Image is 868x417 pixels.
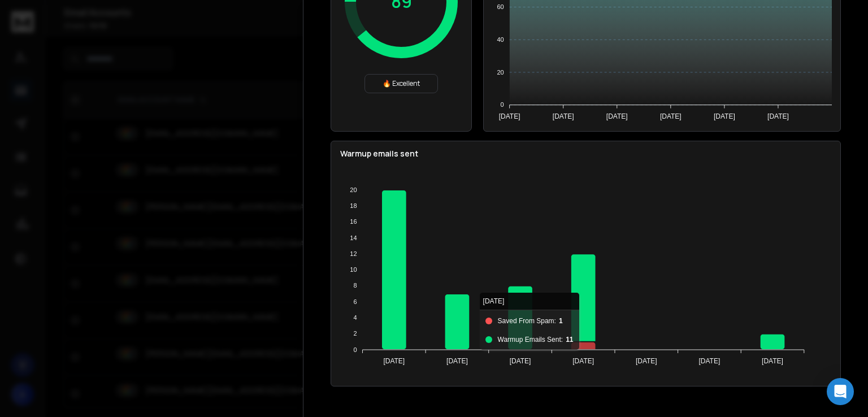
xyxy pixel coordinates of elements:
div: Open Intercom Messenger [827,378,854,405]
tspan: 14 [350,234,357,241]
tspan: 8 [353,282,357,289]
tspan: [DATE] [636,357,657,365]
tspan: [DATE] [767,112,789,120]
p: Warmup emails sent [340,148,831,159]
div: 🔥 Excellent [364,74,438,93]
tspan: 60 [497,3,504,10]
tspan: 16 [350,218,357,225]
tspan: [DATE] [510,357,531,365]
tspan: [DATE] [660,112,682,120]
tspan: 0 [353,346,357,353]
tspan: 20 [497,69,504,76]
tspan: 40 [497,36,504,43]
tspan: [DATE] [553,112,574,120]
tspan: 18 [350,202,357,209]
tspan: 12 [350,250,357,257]
tspan: 10 [350,266,357,273]
tspan: 0 [501,101,504,108]
tspan: [DATE] [714,112,735,120]
tspan: [DATE] [762,357,783,365]
tspan: [DATE] [572,357,594,365]
tspan: [DATE] [383,357,405,365]
tspan: [DATE] [699,357,721,365]
tspan: [DATE] [606,112,628,120]
tspan: 6 [353,298,357,305]
tspan: 20 [350,186,357,193]
tspan: [DATE] [499,112,520,120]
tspan: [DATE] [446,357,468,365]
tspan: 2 [353,330,357,337]
tspan: 4 [353,314,357,321]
